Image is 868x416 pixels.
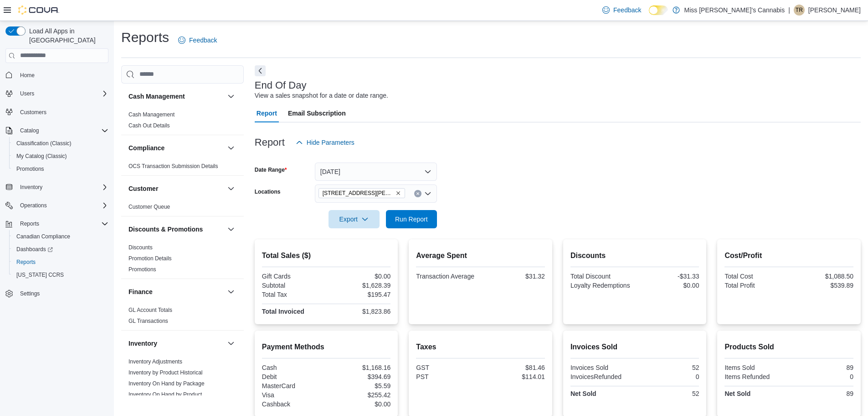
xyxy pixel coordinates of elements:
a: Dashboards [9,243,112,256]
div: Total Profit [724,282,787,289]
span: Hide Parameters [307,138,354,147]
button: Operations [2,199,112,212]
div: Gift Cards [262,273,324,280]
span: Inventory On Hand by Package [128,380,205,387]
button: Customers [2,105,112,119]
a: Reports [13,257,39,268]
button: Customer [128,184,224,193]
button: Reports [9,256,112,269]
span: Canadian Compliance [16,233,70,240]
label: Locations [255,188,281,195]
button: Classification (Classic) [9,137,112,150]
div: 52 [637,364,699,371]
a: Customer Queue [128,204,170,210]
button: Run Report [386,210,437,228]
div: Tabitha Robinson [794,5,805,16]
a: Inventory Adjustments [128,358,182,365]
h3: Cash Management [128,92,185,101]
span: Inventory [20,184,42,191]
div: Cash [262,364,324,371]
div: MasterCard [262,382,324,390]
button: Remove 1635 Burrows Avenue from selection in this group [395,190,401,196]
div: Cash Management [121,109,244,135]
button: Users [16,88,38,99]
h2: Total Sales ($) [262,250,391,261]
span: Export [334,210,374,228]
a: Classification (Classic) [13,138,75,149]
div: $539.89 [791,282,853,289]
span: Inventory [16,182,108,193]
div: Transaction Average [416,273,478,280]
span: Operations [16,200,108,211]
div: $1,088.50 [791,273,853,280]
span: Inventory Adjustments [128,358,182,365]
h3: Discounts & Promotions [128,225,203,234]
a: GL Transactions [128,318,168,324]
div: $255.42 [328,391,390,399]
a: Customers [16,107,50,118]
div: InvoicesRefunded [570,373,633,380]
button: Hide Parameters [292,133,358,152]
button: Customer [226,183,236,194]
h2: Taxes [416,342,545,353]
input: Dark Mode [649,5,668,15]
img: Cova [18,5,59,15]
span: Promotions [13,163,108,174]
button: Inventory [16,182,46,193]
span: Classification (Classic) [16,140,72,147]
button: Catalog [16,125,42,136]
h3: Customer [128,184,158,193]
div: Total Cost [724,273,787,280]
span: Report [257,104,277,122]
a: Promotion Details [128,255,172,262]
span: Discounts [128,244,153,251]
div: PST [416,373,478,380]
strong: Total Invoiced [262,308,304,315]
span: TR [796,5,803,16]
div: Compliance [121,161,244,175]
div: Loyalty Redemptions [570,282,633,289]
span: Washington CCRS [13,269,108,280]
span: Operations [20,202,47,209]
span: Dashboards [13,244,108,255]
button: Users [2,87,112,100]
a: Feedback [175,31,221,49]
div: $1,823.86 [328,308,390,315]
div: GST [416,364,478,371]
button: Export [329,210,380,228]
div: $81.46 [483,364,545,371]
div: $394.69 [328,373,390,380]
h2: Products Sold [724,342,853,353]
span: Run Report [395,215,428,224]
div: Subtotal [262,282,324,289]
span: Cash Management [128,111,175,118]
p: [PERSON_NAME] [808,5,861,16]
div: Total Tax [262,291,324,298]
span: 1635 Burrows Avenue [318,188,405,198]
span: Reports [16,258,36,266]
button: Clear input [414,190,421,197]
a: Dashboards [13,244,56,255]
span: OCS Transaction Submission Details [128,163,218,170]
button: Inventory [128,339,224,348]
span: Users [20,90,34,97]
div: $5.59 [328,382,390,390]
div: -$31.33 [637,273,699,280]
span: Reports [13,257,108,268]
div: Visa [262,391,324,399]
div: 89 [791,390,853,397]
button: Inventory [2,181,112,194]
strong: Net Sold [570,390,596,397]
h2: Invoices Sold [570,342,699,353]
span: Feedback [613,5,641,15]
a: OCS Transaction Submission Details [128,163,218,169]
button: [DATE] [315,163,437,181]
a: Inventory On Hand by Product [128,391,202,398]
p: | [788,5,790,16]
button: Discounts & Promotions [226,224,236,235]
div: Discounts & Promotions [121,242,244,279]
div: Total Discount [570,273,633,280]
div: 0 [791,373,853,380]
h3: Compliance [128,143,164,153]
h3: End Of Day [255,80,307,91]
